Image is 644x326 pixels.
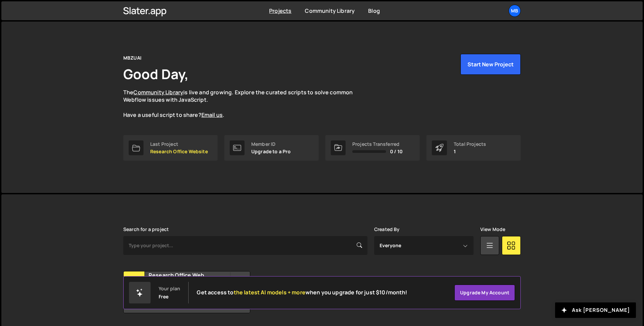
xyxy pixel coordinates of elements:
[159,294,169,299] div: Free
[123,89,366,119] p: The is live and growing. Explore the curated scripts to solve common Webflow issues with JavaScri...
[123,236,367,255] input: Type your project...
[234,289,305,296] span: the latest AI models + more
[123,54,141,62] div: MBZUAI
[460,54,521,75] button: Start New Project
[123,65,189,83] h1: Good Day,
[123,135,218,161] a: Last Project Research Office Website
[454,141,486,147] div: Total Projects
[201,111,223,119] a: Email us
[390,149,402,154] span: 0 / 10
[149,271,230,279] h2: Research Office Website
[454,149,486,154] p: 1
[159,286,180,291] div: Your plan
[352,141,402,147] div: Projects Transferred
[555,302,636,318] button: Ask [PERSON_NAME]
[251,141,291,147] div: Member ID
[269,7,291,14] a: Projects
[454,285,515,301] a: Upgrade my account
[133,89,183,96] a: Community Library
[123,227,169,232] label: Search for a project
[124,271,145,293] div: Re
[305,7,355,14] a: Community Library
[368,7,380,14] a: Blog
[251,149,291,154] p: Upgrade to a Pro
[374,227,400,232] label: Created By
[509,5,521,17] a: MB
[480,227,505,232] label: View Mode
[150,141,208,147] div: Last Project
[197,289,407,296] h2: Get access to when you upgrade for just $10/month!
[123,271,250,313] a: Re Research Office Website Created by [PERSON_NAME][EMAIL_ADDRESS][DOMAIN_NAME] 10 pages, last up...
[150,149,208,154] p: Research Office Website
